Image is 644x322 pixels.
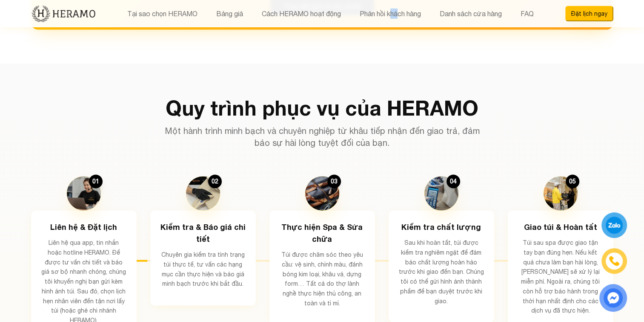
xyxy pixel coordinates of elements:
[89,174,103,188] div: 01
[565,6,613,21] button: Đặt lịch ngay
[399,220,484,232] h3: Kiểm tra chất lượng
[280,220,365,244] h3: Thực hiện Spa & Sửa chữa
[31,5,96,23] img: new-logo.3f60348b.png
[67,176,101,210] img: spa_bag.process.step1.title
[327,174,341,188] div: 03
[424,176,458,210] img: spa_bag.process.step4.title
[186,176,220,210] img: spa_bag.process.step2.title
[447,174,460,188] div: 04
[566,174,579,188] div: 05
[357,8,424,19] button: Phản hồi khách hàng
[208,174,222,188] div: 02
[125,8,200,19] button: Tại sao chọn HERAMO
[160,220,246,244] h3: Kiểm tra & Báo giá chi tiết
[518,8,536,19] button: FAQ
[41,220,126,232] h3: Liên hệ & Đặt lịch
[603,249,626,273] a: phone-icon
[159,125,486,149] p: Một hành trình minh bạch và chuyên nghiệp từ khâu tiếp nhận đến giao trả, đảm bảo sự hài lòng tuy...
[259,8,343,19] button: Cách HERAMO hoạt động
[214,8,246,19] button: Bảng giá
[31,98,613,118] h2: Quy trình phục vụ của HERAMO
[544,176,578,210] img: spa_bag.process.step5.title
[608,255,620,267] img: phone-icon
[305,176,339,210] img: spa_bag.process.step3.title
[518,220,603,232] h3: Giao túi & Hoàn tất
[437,8,504,19] button: Danh sách cửa hàng
[399,238,484,305] p: Sau khi hoàn tất, túi được kiểm tra nghiêm ngặt để đảm bảo chất lượng hoàn hảo trước khi giao đến...
[280,249,365,308] p: Túi được chăm sóc theo yêu cầu: vệ sinh, chỉnh màu, đánh bóng kim loại, khâu vá, dựng form… Tất c...
[518,238,603,315] p: Túi sau spa được giao tận tay bạn đúng hẹn. Nếu kết quả chưa làm bạn hài lòng, [PERSON_NAME] sẽ x...
[160,249,246,288] p: Chuyên gia kiểm tra tình trạng túi thực tế, tư vấn các hạng mục cần thực hiện và báo giá minh bạc...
